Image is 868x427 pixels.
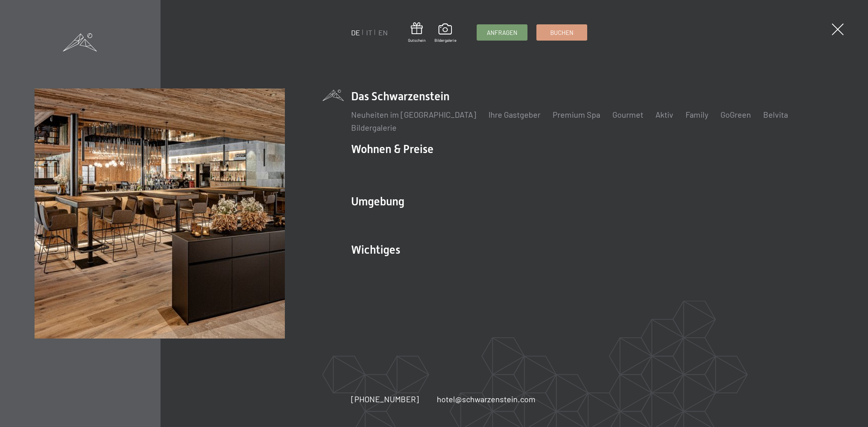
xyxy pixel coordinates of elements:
[434,24,456,43] a: Bildergalerie
[477,25,527,40] a: Anfragen
[366,28,372,37] a: IT
[351,393,419,405] a: [PHONE_NUMBER]
[763,110,788,119] a: Belvita
[351,123,397,132] a: Bildergalerie
[488,110,540,119] a: Ihre Gastgeber
[537,25,587,40] a: Buchen
[408,37,425,43] span: Gutschein
[655,110,673,119] a: Aktiv
[378,28,388,37] a: EN
[553,110,600,119] a: Premium Spa
[351,110,476,119] a: Neuheiten im [GEOGRAPHIC_DATA]
[686,110,708,119] a: Family
[351,394,419,404] span: [PHONE_NUMBER]
[437,393,536,405] a: hotel@schwarzenstein.com
[612,110,643,119] a: Gourmet
[550,28,573,37] span: Buchen
[434,37,456,43] span: Bildergalerie
[720,110,751,119] a: GoGreen
[408,22,425,43] a: Gutschein
[351,28,360,37] a: DE
[487,28,517,37] span: Anfragen
[35,88,284,338] img: Wellnesshotel Südtirol SCHWARZENSTEIN - Wellnessurlaub in den Alpen, Wandern und Wellness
